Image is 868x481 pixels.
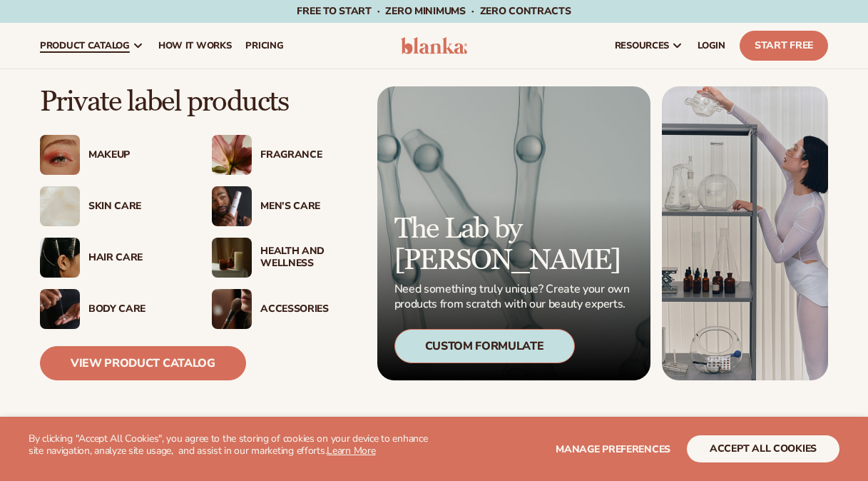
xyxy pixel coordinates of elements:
a: Male hand applying moisturizer. Body Care [40,289,183,329]
a: resources [608,23,690,69]
span: product catalog [40,40,130,51]
span: Manage preferences [556,442,670,456]
a: View Product Catalog [40,346,246,380]
button: Manage preferences [556,435,670,462]
p: By clicking "Accept All Cookies", you agree to the storing of cookies on your device to enhance s... [29,433,434,457]
div: Accessories [260,303,355,315]
span: Free to start · ZERO minimums · ZERO contracts [297,4,571,18]
span: resources [615,40,669,51]
img: Female in lab with equipment. [662,86,828,380]
a: pricing [238,23,290,69]
a: Female hair pulled back with clips. Hair Care [40,238,183,278]
span: LOGIN [698,40,725,51]
div: Men’s Care [260,201,355,213]
img: Female with glitter eye makeup. [40,135,80,175]
div: Custom Formulate [394,329,575,363]
div: Fragrance [260,149,355,161]
span: pricing [245,40,283,51]
span: How It Works [158,40,232,51]
a: Pink blooming flower. Fragrance [212,135,355,175]
img: Cream moisturizer swatch. [40,186,80,226]
div: Makeup [88,149,183,161]
a: Candles and incense on table. Health And Wellness [212,238,355,278]
div: Hair Care [88,252,183,264]
a: Microscopic product formula. The Lab by [PERSON_NAME] Need something truly unique? Create your ow... [377,86,650,380]
p: The Lab by [PERSON_NAME] [394,213,633,276]
img: Candles and incense on table. [212,238,252,278]
a: Female with glitter eye makeup. Makeup [40,135,183,175]
img: Male hand applying moisturizer. [40,289,80,329]
img: Male holding moisturizer bottle. [212,186,252,226]
div: Health And Wellness [260,245,355,270]
div: Skin Care [88,201,183,213]
a: Female with makeup brush. Accessories [212,289,355,329]
p: Private label products [40,86,356,118]
img: Female with makeup brush. [212,289,252,329]
p: Need something truly unique? Create your own products from scratch with our beauty experts. [394,282,633,312]
a: Learn More [327,444,375,457]
a: Start Free [740,31,828,61]
a: LOGIN [690,23,732,69]
a: How It Works [151,23,239,69]
img: Pink blooming flower. [212,135,252,175]
div: Body Care [88,303,183,315]
a: Male holding moisturizer bottle. Men’s Care [212,186,355,226]
button: accept all cookies [687,435,839,462]
a: product catalog [33,23,151,69]
img: logo [401,37,468,54]
img: Female hair pulled back with clips. [40,238,80,278]
a: Cream moisturizer swatch. Skin Care [40,186,183,226]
